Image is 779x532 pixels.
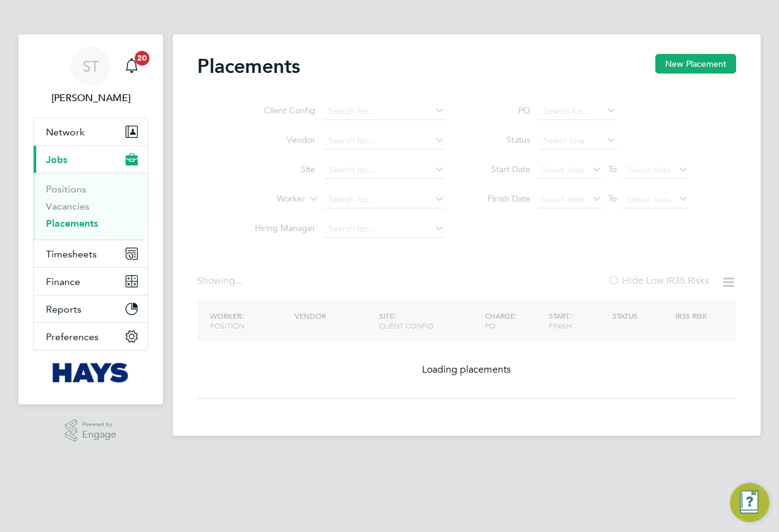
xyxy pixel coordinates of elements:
span: Samreet Thandi [33,91,148,105]
span: ST [83,58,99,74]
span: Engage [82,430,116,440]
button: Finance [34,268,148,295]
span: Reports [46,303,81,315]
label: Hide Low IR35 Risks [608,275,709,287]
a: Placements [46,218,98,229]
div: Showing [197,275,245,287]
button: Reports [34,295,148,322]
a: 20 [119,47,144,86]
span: Network [46,126,85,138]
span: ... [235,275,243,287]
a: Go to home page [33,363,148,382]
span: Timesheets [46,248,97,260]
span: Preferences [46,331,99,343]
span: Powered by [82,419,116,430]
span: 20 [135,51,149,66]
span: Finance [46,276,80,287]
button: Network [34,118,148,145]
button: New Placement [655,54,736,74]
nav: Main navigation [18,34,163,405]
a: ST[PERSON_NAME] [33,47,148,105]
button: Preferences [34,323,148,350]
a: Vacancies [46,200,89,212]
a: Positions [46,183,86,195]
span: Jobs [46,154,67,165]
button: Jobs [34,146,148,173]
button: Timesheets [34,240,148,267]
button: Engage Resource Center [730,483,769,522]
h2: Placements [197,54,300,78]
div: Jobs [34,173,148,240]
a: Powered byEngage [65,419,117,443]
img: hays-logo-retina.png [53,363,129,382]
